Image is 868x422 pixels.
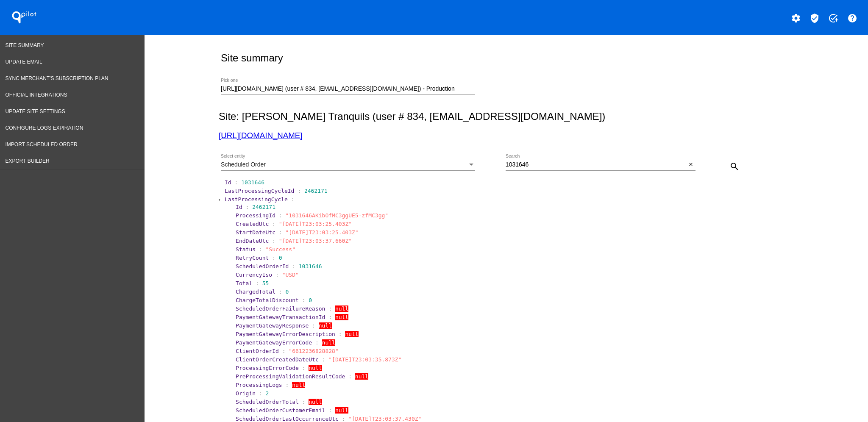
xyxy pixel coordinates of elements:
[847,13,857,23] mat-icon: help
[292,263,295,269] span: :
[259,390,262,397] span: :
[236,390,256,397] span: Origin
[285,229,358,236] span: "[DATE]T23:03:25.403Z"
[236,280,252,286] span: Total
[328,314,332,320] span: :
[236,373,345,380] span: PreProcessingValidationResultCode
[328,356,401,363] span: "[DATE]T23:03:35.873Z"
[236,221,269,227] span: CreatedUtc
[6,42,44,48] span: Site Summary
[309,399,322,405] span: null
[328,407,332,414] span: :
[219,131,302,140] a: [URL][DOMAIN_NAME]
[309,297,312,303] span: 0
[355,373,368,380] span: null
[236,229,275,236] span: StartDateUtc
[262,280,269,286] span: 55
[335,407,348,414] span: null
[345,331,358,337] span: null
[236,416,339,422] span: ScheduledOrderLastOccurrenceUtc
[266,390,269,397] span: 2
[285,382,289,388] span: :
[729,161,740,172] mat-icon: search
[304,188,328,194] span: 2462171
[236,339,312,346] span: PaymentGatewayErrorCode
[236,246,256,253] span: Status
[225,188,294,194] span: LastProcessingCycleId
[335,314,348,320] span: null
[236,348,279,354] span: ClientOrderId
[302,365,306,371] span: :
[236,238,269,244] span: EndDateUtc
[339,331,342,337] span: :
[6,125,83,131] span: Configure logs expiration
[236,365,299,371] span: ProcessingErrorCode
[236,289,275,295] span: ChargedTotal
[506,161,687,168] input: Search
[252,204,275,210] span: 2462171
[6,158,50,164] span: Export Builder
[236,272,272,278] span: CurrencyIso
[322,356,325,363] span: :
[236,305,325,312] span: ScheduledOrderFailureReason
[285,289,289,295] span: 0
[299,263,322,269] span: 1031646
[236,399,299,405] span: ScheduledOrderTotal
[282,348,286,354] span: :
[7,9,41,26] h1: QPilot
[319,322,332,329] span: null
[302,297,306,303] span: :
[236,331,335,337] span: PaymentGatewayErrorDescription
[791,13,801,23] mat-icon: settings
[279,221,352,227] span: "[DATE]T23:03:25.403Z"
[315,339,319,346] span: :
[289,348,338,354] span: "6612236828828"
[236,356,319,363] span: ClientOrderCreatedDateUtc
[688,161,694,168] mat-icon: close
[279,255,282,261] span: 0
[279,229,282,236] span: :
[219,111,790,122] h2: Site: [PERSON_NAME] Tranquils (user # 834, [EMAIL_ADDRESS][DOMAIN_NAME])
[292,382,305,388] span: null
[6,75,108,81] span: Sync Merchant's Subscription Plan
[279,289,282,295] span: :
[256,280,259,286] span: :
[236,322,309,329] span: PaymentGatewayResponse
[272,255,275,261] span: :
[266,246,295,253] span: "Success"
[279,212,282,219] span: :
[6,92,67,98] span: Official Integrations
[6,59,42,65] span: Update Email
[236,314,325,320] span: PaymentGatewayTransactionId
[322,339,335,346] span: null
[221,161,475,168] mat-select: Select entity
[275,272,279,278] span: :
[279,238,352,244] span: "[DATE]T23:03:37.660Z"
[6,142,78,147] span: Import Scheduled Order
[221,86,475,92] input: Number
[221,52,283,64] h2: Site summary
[348,416,421,422] span: "[DATE]T23:03:37.430Z"
[236,263,289,269] span: ScheduledOrderId
[6,108,65,114] span: Update Site Settings
[259,246,262,253] span: :
[312,322,315,329] span: :
[236,255,269,261] span: RetryCount
[285,212,388,219] span: "1031646AKibOfMC3ggUE5-zfMC3gg"
[236,204,242,210] span: Id
[687,160,696,169] button: Clear
[348,373,352,380] span: :
[298,188,301,194] span: :
[236,407,325,414] span: ScheduledOrderCustomerEmail
[272,238,275,244] span: :
[282,272,299,278] span: "USD"
[328,305,332,312] span: :
[828,13,838,23] mat-icon: add_task
[225,179,231,186] span: Id
[309,365,322,371] span: null
[241,179,264,186] span: 1031646
[225,196,288,203] span: LastProcessingCycle
[302,399,306,405] span: :
[236,297,299,303] span: ChargeTotalDiscount
[272,221,275,227] span: :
